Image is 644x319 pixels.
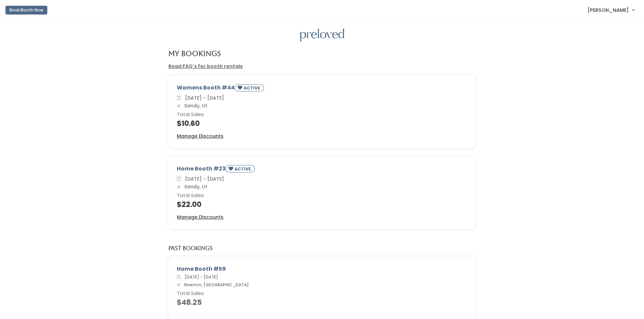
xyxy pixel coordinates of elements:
[177,133,223,140] a: Manage Discounts
[235,166,252,172] small: ACTIVE
[177,201,467,208] h4: $22.00
[5,3,47,18] a: Book Booth Now
[182,102,207,109] span: Sandy, Ut
[300,29,344,42] img: preloved logo
[588,6,629,14] span: [PERSON_NAME]
[177,165,467,175] div: Home Booth #23
[177,265,467,273] div: Home Booth #59
[182,282,249,288] span: Riverton, [GEOGRAPHIC_DATA]
[168,63,243,70] a: Read FAQ's for booth rentals
[182,183,207,190] span: Sandy, Ut
[581,3,641,17] a: [PERSON_NAME]
[182,95,224,101] span: [DATE] - [DATE]
[182,274,218,280] span: [DATE] - [DATE]
[5,6,47,15] button: Book Booth Now
[177,193,467,198] h6: Total Sales
[177,291,467,296] h6: Total Sales
[177,214,223,220] u: Manage Discounts
[177,298,467,306] h4: $48.25
[177,119,467,127] h4: $10.60
[168,50,221,57] h4: My Bookings
[168,245,213,251] h5: Past Bookings
[177,214,223,221] a: Manage Discounts
[177,112,467,117] h6: Total Sales
[182,176,224,182] span: [DATE] - [DATE]
[177,133,223,139] u: Manage Discounts
[244,85,261,91] small: ACTIVE
[177,84,467,94] div: Womens Booth #44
